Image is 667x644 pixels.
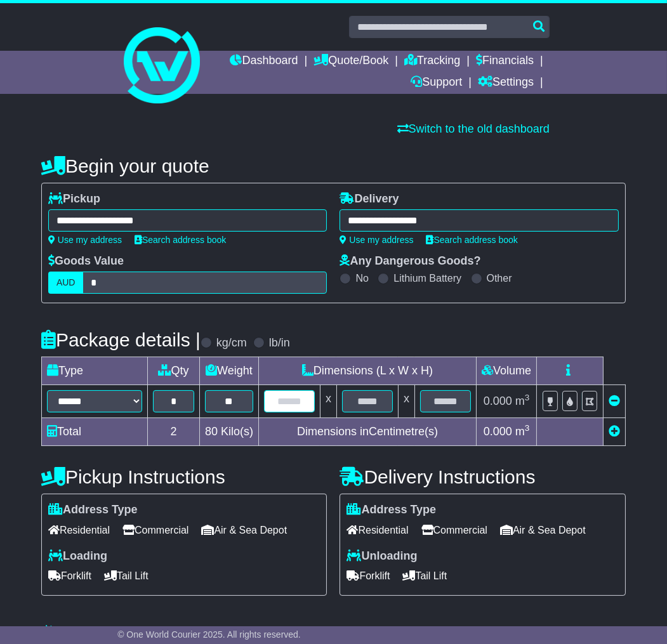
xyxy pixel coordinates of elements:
[476,51,534,72] a: Financials
[147,357,199,385] td: Qty
[258,418,476,446] td: Dimensions in Centimetre(s)
[48,192,100,206] label: Pickup
[525,393,530,402] sup: 3
[41,357,147,385] td: Type
[525,423,530,433] sup: 3
[147,418,199,446] td: 2
[48,272,84,294] label: AUD
[340,192,399,206] label: Delivery
[230,51,298,72] a: Dashboard
[48,503,138,517] label: Address Type
[48,520,110,540] span: Residential
[355,272,368,284] label: No
[515,395,530,407] span: m
[199,357,258,385] td: Weight
[48,254,124,268] label: Goods Value
[117,629,301,640] span: © One World Courier 2025. All rights reserved.
[404,51,460,72] a: Tracking
[41,329,201,350] h4: Package details |
[487,272,512,284] label: Other
[41,418,147,446] td: Total
[411,72,462,94] a: Support
[426,235,518,245] a: Search address book
[347,520,408,540] span: Residential
[41,466,327,487] h4: Pickup Instructions
[421,520,487,540] span: Commercial
[314,51,388,72] a: Quote/Book
[402,566,447,586] span: Tail Lift
[347,503,436,517] label: Address Type
[478,72,534,94] a: Settings
[340,254,480,268] label: Any Dangerous Goods?
[340,235,413,245] a: Use my address
[500,520,586,540] span: Air & Sea Depot
[199,418,258,446] td: Kilo(s)
[48,549,107,563] label: Loading
[48,235,122,245] a: Use my address
[397,122,550,135] a: Switch to the old dashboard
[398,385,414,418] td: x
[609,395,620,407] a: Remove this item
[135,235,226,245] a: Search address book
[122,520,188,540] span: Commercial
[269,336,290,350] label: lb/in
[258,357,476,385] td: Dimensions (L x W x H)
[515,425,530,438] span: m
[216,336,247,350] label: kg/cm
[41,155,626,176] h4: Begin your quote
[320,385,336,418] td: x
[104,566,149,586] span: Tail Lift
[609,425,620,438] a: Add new item
[347,566,390,586] span: Forklift
[476,357,536,385] td: Volume
[484,425,512,438] span: 0.000
[48,566,91,586] span: Forklift
[393,272,461,284] label: Lithium Battery
[484,395,512,407] span: 0.000
[340,466,626,487] h4: Delivery Instructions
[201,520,287,540] span: Air & Sea Depot
[347,549,417,563] label: Unloading
[205,425,218,438] span: 80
